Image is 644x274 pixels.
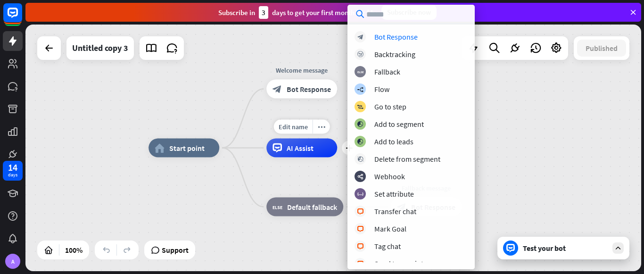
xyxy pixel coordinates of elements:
[374,189,414,199] div: Set attribute
[287,84,331,94] span: Bot Response
[357,34,363,40] i: block_bot_response
[374,172,405,181] div: Webhook
[272,84,282,94] i: block_bot_response
[374,67,400,76] div: Fallback
[62,242,85,257] div: 100%
[272,202,282,212] i: block_fallback
[374,259,423,268] div: Send transcript
[8,4,36,32] button: Open LiveChat chat widget
[357,156,363,162] i: block_delete_from_segment
[357,208,364,215] i: block_livechat
[374,207,416,216] div: Transfer chat
[357,121,363,127] i: block_add_to_segment
[374,137,413,146] div: Add to leads
[374,224,406,233] div: Mark Goal
[72,36,128,60] div: Untitled copy 3
[357,191,363,197] i: block_set_attribute
[357,243,364,249] i: block_livechat
[155,143,165,153] i: home_2
[318,123,325,130] i: more_horiz
[8,172,17,178] div: days
[259,6,268,19] div: 3
[374,154,440,164] div: Delete from segment
[287,143,314,153] span: AI Assist
[357,86,363,92] i: builder_tree
[279,123,308,131] span: Edit name
[287,202,337,212] span: Default fallback
[523,243,608,253] div: Test your bot
[346,145,353,151] i: plus
[162,242,189,257] span: Support
[3,161,23,181] a: 14 days
[357,104,363,110] i: block_goto
[357,226,364,232] i: block_livechat
[357,69,363,75] i: block_fallback
[357,261,364,267] i: block_livechat
[577,40,626,57] button: Published
[374,50,415,59] div: Backtracking
[357,174,363,180] i: webhooks
[374,119,424,129] div: Add to segment
[5,254,20,269] div: A
[169,143,205,153] span: Start point
[8,163,17,172] div: 14
[374,84,389,94] div: Flow
[374,32,418,42] div: Bot Response
[357,139,363,145] i: block_add_to_segment
[374,241,401,251] div: Tag chat
[218,6,374,19] div: Subscribe in days to get your first month for $1
[357,51,363,58] i: block_backtracking
[374,102,406,111] div: Go to step
[259,66,344,75] div: Welcome message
